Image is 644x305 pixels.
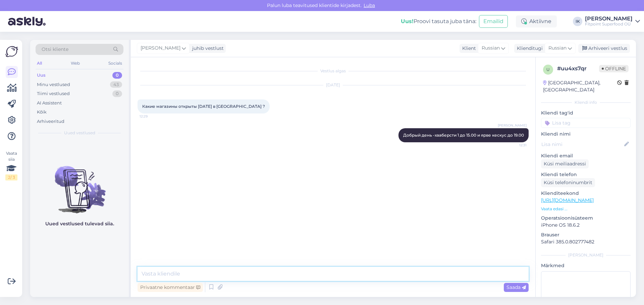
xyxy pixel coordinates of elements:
[460,45,476,52] div: Klient
[42,46,68,53] span: Otsi kliente
[541,238,631,245] p: Safari 385.0.802777482
[541,262,631,269] p: Märkmed
[37,72,46,79] div: Uus
[142,104,265,109] span: Какие магазины открыты [DATE] в [GEOGRAPHIC_DATA] ?
[30,154,129,214] img: No chats
[557,65,599,73] div: # uu4xs7qr
[37,90,70,97] div: Tiimi vestlused
[5,150,17,180] div: Vaata siia
[514,45,543,52] div: Klienditugi
[498,123,527,128] span: [PERSON_NAME]
[112,72,122,79] div: 0
[541,118,631,128] input: Lisa tag
[479,15,508,28] button: Emailid
[5,45,18,58] img: Askly Logo
[541,231,631,238] p: Brauser
[37,118,64,125] div: Arhiveeritud
[140,114,165,119] span: 12:29
[401,18,414,24] b: Uus!
[401,17,476,25] div: Proovi tasuta juba täna:
[107,59,123,68] div: Socials
[37,109,47,116] div: Kõik
[548,45,567,52] span: Russian
[541,152,631,159] p: Kliendi email
[64,130,95,136] span: Uued vestlused
[573,17,582,26] div: IK
[45,220,114,227] p: Uued vestlused tulevad siia.
[541,215,631,222] p: Operatsioonisüsteem
[141,45,180,52] span: [PERSON_NAME]
[541,178,595,187] div: Küsi telefoninumbrit
[110,81,122,88] div: 43
[516,15,557,27] div: Aktiivne
[36,59,43,68] div: All
[5,174,17,180] div: 2 / 3
[585,16,633,21] div: [PERSON_NAME]
[138,68,529,74] div: Vestlus algas
[541,206,631,212] p: Vaata edasi ...
[506,284,526,290] span: Saada
[190,45,224,52] div: juhib vestlust
[541,222,631,229] p: iPhone OS 18.6.2
[541,109,631,117] p: Kliendi tag'id
[541,159,589,168] div: Küsi meiliaadressi
[578,44,630,53] div: Arhiveeri vestlus
[37,100,62,106] div: AI Assistent
[541,99,631,105] div: Kliendi info
[543,79,617,93] div: [GEOGRAPHIC_DATA], [GEOGRAPHIC_DATA]
[541,141,623,148] input: Lisa nimi
[541,197,594,203] a: [URL][DOMAIN_NAME]
[585,16,640,27] a: [PERSON_NAME]Fitpoint Superfood OÜ
[546,67,550,72] span: u
[362,2,377,8] span: Luba
[585,21,633,27] div: Fitpoint Superfood OÜ
[541,171,631,178] p: Kliendi telefon
[541,190,631,197] p: Klienditeekond
[599,65,629,72] span: Offline
[403,133,524,138] span: Добрый день -хааберсти 1 до 15.00 и ярве кескус до 19.00
[541,252,631,258] div: [PERSON_NAME]
[501,143,527,148] span: 12:31
[482,45,500,52] span: Russian
[37,81,70,88] div: Minu vestlused
[69,59,81,68] div: Web
[138,82,529,88] div: [DATE]
[138,283,203,292] div: Privaatne kommentaar
[541,131,631,138] p: Kliendi nimi
[112,90,122,97] div: 0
